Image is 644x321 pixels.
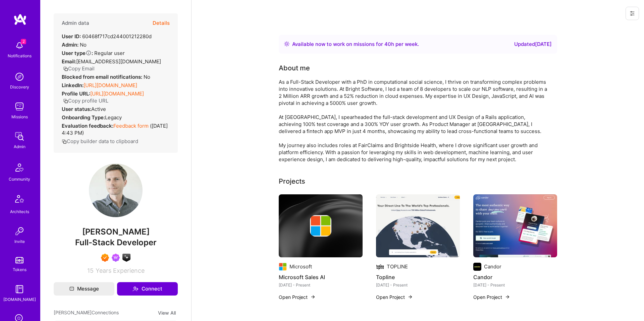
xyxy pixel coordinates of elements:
div: Community [9,176,30,183]
div: Tokens [13,266,26,273]
img: cover [279,194,363,257]
div: Discovery [10,83,29,90]
img: Company logo [376,263,384,271]
span: Active [91,106,106,112]
span: 2 [21,39,26,44]
a: [URL][DOMAIN_NAME] [90,90,144,97]
button: View All [156,309,178,317]
img: Candor [473,194,557,257]
strong: User ID: [62,33,81,40]
h4: Candor [473,273,557,281]
button: Copy builder data to clipboard [62,138,138,145]
strong: User type : [62,50,93,56]
strong: Admin: [62,42,78,48]
h4: Microsoft Sales AI [279,273,363,281]
i: icon Copy [62,139,67,144]
div: Admin [14,143,25,150]
i: icon Copy [63,66,68,71]
div: Notifications [8,52,32,59]
button: Details [153,13,170,33]
span: Full-Stack Developer [75,238,157,247]
div: Missions [11,113,28,120]
img: A.I. guild [122,254,130,262]
img: tokens [15,257,23,263]
button: Open Project [376,294,413,301]
div: Regular user [62,50,125,57]
div: Architects [10,208,29,215]
img: Architects [11,192,28,208]
img: bell [13,39,26,52]
i: icon Connect [132,286,139,292]
img: teamwork [13,100,26,113]
div: Microsoft [289,263,312,270]
img: User Avatar [89,164,143,217]
img: Company logo [279,263,287,271]
img: Been on Mission [112,254,120,262]
i: icon Copy [63,99,68,104]
div: 60468f717cd244001212280d [62,33,152,40]
strong: Onboarding Type: [62,114,105,121]
strong: LinkedIn: [62,82,84,88]
span: [PERSON_NAME] [54,227,178,237]
button: Copy Email [63,65,95,72]
div: [DATE] - Present [279,281,363,288]
h4: Topline [376,273,460,281]
strong: User status: [62,106,91,112]
div: Projects [279,176,305,186]
div: Candor [484,263,501,270]
strong: Email: [62,58,76,65]
img: Availability [284,41,289,47]
a: Feedback form [113,123,149,129]
div: Available now to work on missions for h per week . [292,40,419,48]
span: 40 [384,41,391,47]
div: As a Full-Stack Developer with a PhD in computational social science, I thrive on transforming co... [279,78,547,163]
button: Open Project [279,294,316,301]
span: 15 [87,267,94,274]
img: logo [13,13,27,25]
div: TOPLINE [387,263,408,270]
h4: Admin data [62,20,89,26]
img: arrow-right [505,294,510,300]
button: Message [54,282,114,296]
div: ( [DATE] 4:43 PM ) [62,122,170,136]
img: Company logo [473,263,481,271]
button: Open Project [473,294,510,301]
img: discovery [13,70,26,83]
button: Copy profile URL [63,97,108,104]
div: No [62,41,87,48]
img: arrow-right [310,294,316,300]
i: Help [86,50,92,56]
button: Connect [117,282,178,296]
span: [EMAIL_ADDRESS][DOMAIN_NAME] [76,58,161,65]
img: arrow-right [408,294,413,300]
img: Invite [13,224,26,238]
div: Updated [DATE] [514,40,552,48]
div: [DOMAIN_NAME] [3,296,36,303]
i: icon Mail [69,286,74,291]
img: guide book [13,282,26,296]
div: No [62,73,150,80]
span: legacy [105,114,122,121]
span: [PERSON_NAME] Connections [54,309,119,317]
img: Company logo [310,215,331,237]
div: [DATE] - Present [376,281,460,288]
strong: Blocked from email notifications: [62,74,144,80]
img: Topline [376,194,460,257]
span: Years Experience [96,267,145,274]
img: admin teamwork [13,130,26,143]
strong: Evaluation feedback: [62,123,113,129]
div: About me [279,63,310,73]
img: Exceptional A.Teamer [101,254,109,262]
a: [URL][DOMAIN_NAME] [84,82,137,88]
img: Community [11,159,28,176]
strong: Profile URL: [62,90,90,97]
div: [DATE] - Present [473,281,557,288]
div: Invite [14,238,25,245]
